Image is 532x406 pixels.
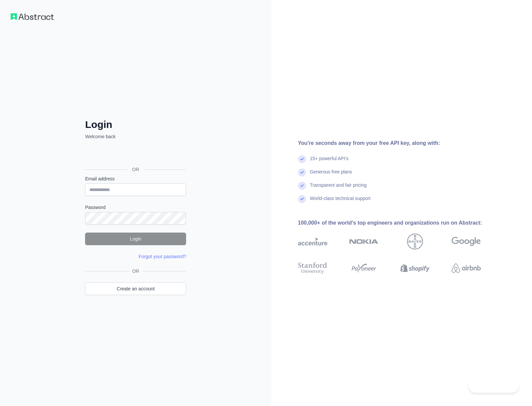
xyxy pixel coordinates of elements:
img: airbnb [452,261,481,275]
img: shopify [400,261,430,275]
img: check mark [298,182,306,190]
a: Forgot your password? [139,254,186,259]
img: check mark [298,155,306,163]
span: OR [130,268,142,274]
img: check mark [298,195,306,203]
img: payoneer [349,261,378,275]
label: Password [85,204,186,211]
img: check mark [298,168,306,176]
div: Transparent and fair pricing [310,182,367,195]
img: bayer [407,234,423,250]
iframe: Toggle Customer Support [469,379,519,393]
img: Workflow [11,13,54,20]
button: Login [85,233,186,245]
div: Generous free plans [310,168,352,182]
img: google [452,234,481,250]
div: World-class technical support [310,195,371,208]
h2: Login [85,119,186,131]
img: nokia [349,234,378,250]
a: Create an account [85,282,186,295]
div: You're seconds away from your free API key, along with: [298,139,502,147]
div: 15+ powerful API's [310,155,349,168]
p: Welcome back [85,133,186,140]
label: Email address [85,175,186,182]
div: 100,000+ of the world's top engineers and organizations run on Abstract: [298,219,502,227]
iframe: Sign in with Google Button [82,147,188,162]
img: stanford university [298,261,327,275]
img: accenture [298,234,327,250]
span: OR [127,166,145,173]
